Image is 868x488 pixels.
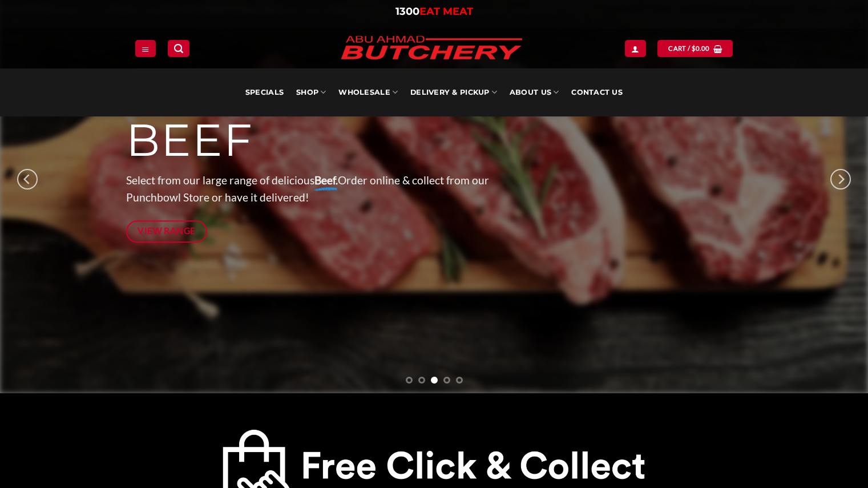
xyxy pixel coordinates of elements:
span: 1300 [395,5,419,18]
a: SHOP [296,68,326,116]
a: About Us [510,68,559,116]
li: Page dot 5 [456,377,463,384]
a: Contact Us [571,68,623,116]
button: Previous [17,136,38,222]
bdi: 0.00 [692,45,710,52]
img: Abu Ahmad Butchery [332,29,531,68]
a: 1300EAT MEAT [395,5,473,18]
a: Specials [245,68,284,116]
button: Next [830,136,851,222]
span: BEEF [126,113,254,168]
a: View cart [657,40,733,57]
span: Cart / [668,43,709,54]
li: Page dot 1 [406,377,413,384]
span: EAT MEAT [419,5,473,18]
a: View Range [126,220,208,243]
a: Menu [135,40,156,57]
li: Page dot 4 [443,377,450,384]
a: Wholesale [338,68,398,116]
span: View Range [138,224,196,238]
span: Select from our large range of delicious Order online & collect from our Punchbowl Store or have ... [126,174,489,204]
a: Search [168,40,189,57]
strong: Beef. [314,174,338,187]
li: Page dot 3 [431,377,438,384]
a: Login [625,40,645,57]
span: $ [692,43,696,54]
a: Delivery & Pickup [410,68,497,116]
li: Page dot 2 [418,377,425,384]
